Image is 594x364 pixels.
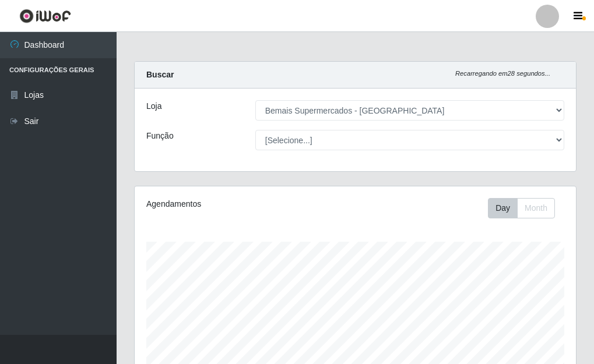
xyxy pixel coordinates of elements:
i: Recarregando em 28 segundos... [455,70,550,77]
div: First group [488,198,555,218]
button: Day [488,198,518,218]
div: Agendamentos [146,198,310,210]
label: Função [146,130,174,142]
img: CoreUI Logo [19,9,71,23]
label: Loja [146,100,161,112]
div: Toolbar with button groups [488,198,564,218]
button: Month [517,198,555,218]
strong: Buscar [146,70,174,79]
